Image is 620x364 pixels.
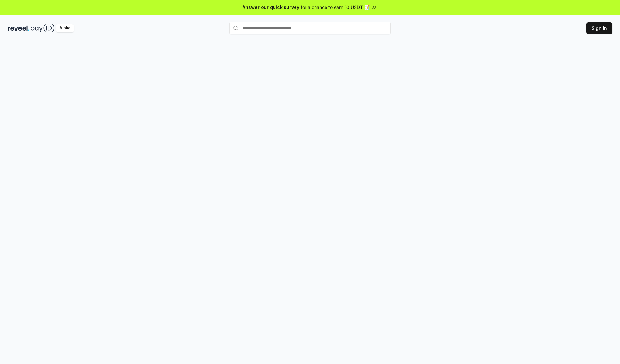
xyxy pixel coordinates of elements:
img: reveel_dark [8,24,29,32]
img: pay_id [31,24,55,32]
span: for a chance to earn 10 USDT 📝 [301,4,370,11]
span: Answer our quick survey [243,4,299,11]
button: Sign In [586,22,612,34]
div: Alpha [56,24,74,32]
